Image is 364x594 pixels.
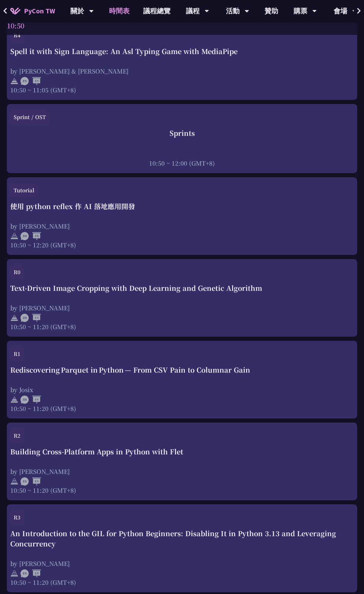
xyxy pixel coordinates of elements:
img: svg+xml;base64,PHN2ZyB4bWxucz0iaHR0cDovL3d3dy53My5vcmcvMjAwMC9zdmciIHdpZHRoPSIyNCIgaGVpZ2h0PSIyNC... [10,77,18,85]
img: Home icon of PyCon TW 2025 [10,8,21,14]
div: Tutorial [10,183,38,197]
div: Building Cross-Platform Apps in Python with Flet [10,447,354,457]
div: by [PERSON_NAME] [10,222,354,230]
div: 使用 python reflex 作 AI 落地應用開發 [10,201,354,211]
a: R1 Rediscovering Parquet in Python — From CSV Pain to Columnar Gain by Josix 10:50 ~ 11:20 (GMT+8) [10,347,354,413]
div: R1 [10,347,24,361]
img: ENEN.5a408d1.svg [21,477,41,486]
div: 10:50 ~ 11:05 (GMT+8) [10,86,354,94]
div: Sprint / OST [10,110,49,124]
div: 10:50 ~ 11:20 (GMT+8) [10,578,354,586]
div: Rediscovering Parquet in Python — From CSV Pain to Columnar Gain [10,365,354,375]
div: Text-Driven Image Cropping with Deep Learning and Genetic Algorithm [10,283,354,293]
a: R0 Text-Driven Image Cropping with Deep Learning and Genetic Algorithm by [PERSON_NAME] 10:50 ~ 1... [10,265,354,331]
img: svg+xml;base64,PHN2ZyB4bWxucz0iaHR0cDovL3d3dy53My5vcmcvMjAwMC9zdmciIHdpZHRoPSIyNCIgaGVpZ2h0PSIyNC... [10,477,18,486]
div: R0 [10,265,24,279]
div: 10:50 ~ 11:20 (GMT+8) [10,322,354,331]
div: 10:50 ~ 12:00 (GMT+8) [10,159,354,167]
div: Spell it with Sign Language: An Asl Typing Game with MediaPipe [10,46,354,56]
div: R2 [10,429,24,442]
a: Tutorial 使用 python reflex 作 AI 落地應用開發 by [PERSON_NAME] 10:50 ~ 12:20 (GMT+8) [10,183,354,249]
img: svg+xml;base64,PHN2ZyB4bWxucz0iaHR0cDovL3d3dy53My5vcmcvMjAwMC9zdmciIHdpZHRoPSIyNCIgaGVpZ2h0PSIyNC... [10,232,18,240]
div: Sprints [10,128,354,138]
div: 10:50 ~ 12:20 (GMT+8) [10,241,354,249]
img: svg+xml;base64,PHN2ZyB4bWxucz0iaHR0cDovL3d3dy53My5vcmcvMjAwMC9zdmciIHdpZHRoPSIyNCIgaGVpZ2h0PSIyNC... [10,314,18,322]
a: R2 Building Cross-Platform Apps in Python with Flet by [PERSON_NAME] 10:50 ~ 11:20 (GMT+8) [10,429,354,494]
img: ZHEN.371966e.svg [21,396,41,404]
div: 10:50 ~ 11:20 (GMT+8) [10,486,354,494]
div: 10:50 ~ 11:20 (GMT+8) [10,404,354,413]
img: svg+xml;base64,PHN2ZyB4bWxucz0iaHR0cDovL3d3dy53My5vcmcvMjAwMC9zdmciIHdpZHRoPSIyNCIgaGVpZ2h0PSIyNC... [10,396,18,404]
div: by Josix [10,385,354,394]
a: PyCon TW [3,2,62,20]
div: An Introduction to the GIL for Python Beginners: Disabling It in Python 3.13 and Leveraging Concu... [10,528,354,549]
img: ENEN.5a408d1.svg [21,77,41,85]
img: ZHEN.371966e.svg [21,314,41,322]
a: R4 Spell it with Sign Language: An Asl Typing Game with MediaPipe by [PERSON_NAME] & [PERSON_NAME... [10,28,354,94]
div: R3 [10,511,24,524]
span: PyCon TW [24,6,55,16]
div: 10:50 [7,16,357,35]
div: by [PERSON_NAME] [10,304,354,312]
a: R3 An Introduction to the GIL for Python Beginners: Disabling It in Python 3.13 and Leveraging Co... [10,511,354,586]
img: svg+xml;base64,PHN2ZyB4bWxucz0iaHR0cDovL3d3dy53My5vcmcvMjAwMC9zdmciIHdpZHRoPSIyNCIgaGVpZ2h0PSIyNC... [10,569,18,578]
div: by [PERSON_NAME] [10,467,354,476]
img: ZHZH.38617ef.svg [21,232,41,240]
div: R4 [10,28,24,42]
div: by [PERSON_NAME] & [PERSON_NAME] [10,67,354,75]
img: ENEN.5a408d1.svg [21,569,41,578]
div: by [PERSON_NAME] [10,559,354,568]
